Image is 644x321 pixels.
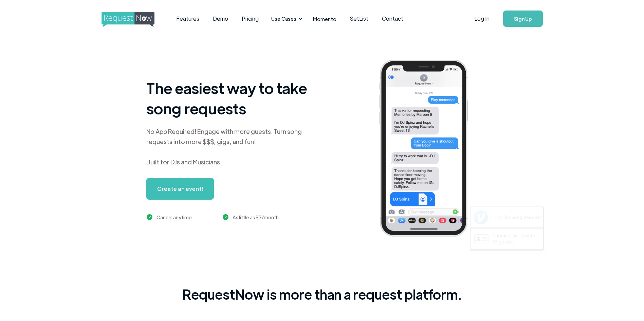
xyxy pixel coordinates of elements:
[271,15,296,22] div: Use Cases
[235,8,265,29] a: Pricing
[146,78,316,118] h1: The easiest way to take song requests
[223,214,228,220] img: green checkmark
[375,8,410,29] a: Contact
[471,207,543,228] img: venmo screenshot
[267,8,305,29] div: Use Cases
[147,214,152,220] img: green checkmark
[146,126,316,167] div: No App Required! Engage with more guests. Turn song requests into more $$$, gigs, and fun! Built ...
[206,8,235,29] a: Demo
[503,11,543,27] a: Sign Up
[371,55,486,244] img: iphone screenshot
[306,9,343,29] a: Momento
[102,12,152,25] a: home
[471,229,543,249] img: contact card example
[157,213,192,221] div: Cancel anytime
[169,8,206,29] a: Features
[233,213,279,221] div: As little as $7/month
[146,178,214,200] a: Create an event!
[343,8,375,29] a: SetList
[467,7,496,31] a: Log In
[102,12,167,27] img: requestnow logo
